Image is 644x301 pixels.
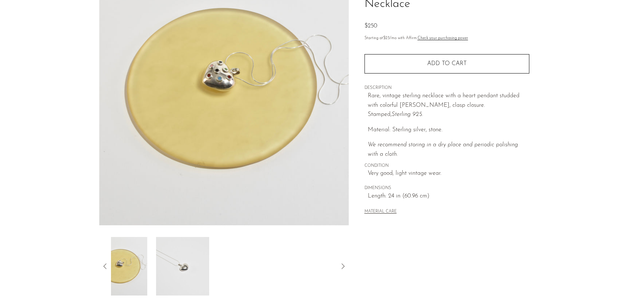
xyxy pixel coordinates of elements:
span: Add to cart [427,61,467,67]
a: Check your purchasing power - Learn more about Affirm Financing (opens in modal) [418,36,468,40]
span: Very good; light vintage wear. [368,169,529,178]
span: DIMENSIONS [364,185,529,192]
span: $250 [364,23,377,29]
span: DESCRIPTION [364,85,529,91]
p: Material: Sterling silver, stone. [368,125,529,135]
button: Add to cart [364,54,529,73]
img: Colorful Heart Pendant Necklace [156,237,209,296]
span: CONDITION [364,163,529,169]
em: Sterling 925. [392,112,423,117]
p: Rare, vintage sterling necklace with a heart pendant studded with colorful [PERSON_NAME], clasp c... [368,91,529,120]
span: Length: 24 in (60.96 cm) [368,192,529,201]
span: $23 [383,36,390,40]
i: We recommend storing in a dry place and periodic polishing with a cloth. [368,142,518,157]
p: Starting at /mo with Affirm. [364,35,529,42]
img: Colorful Heart Pendant Necklace [94,237,147,296]
button: MATERIAL CARE [364,209,397,215]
